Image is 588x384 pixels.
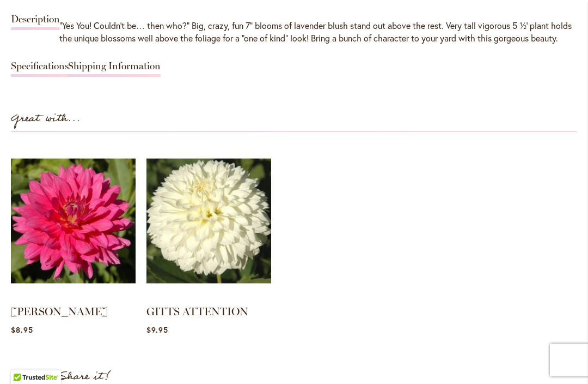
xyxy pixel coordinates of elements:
[11,305,108,318] a: [PERSON_NAME]
[68,61,161,77] a: Shipping Information
[11,110,81,128] strong: Great with...
[146,143,271,299] img: GITTS ATTENTION
[146,305,248,318] a: GITTS ATTENTION
[146,325,168,335] span: $9.95
[11,143,136,299] img: JENNA
[11,14,60,30] a: Description
[8,345,39,376] iframe: Launch Accessibility Center
[11,325,33,335] span: $8.95
[11,61,69,77] a: Specifications
[11,9,577,82] div: Detailed Product Info
[11,20,577,45] div: “Yes You! Couldn’t be… then who?” Big, crazy, fun 7” blooms of lavender blush stand out above the...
